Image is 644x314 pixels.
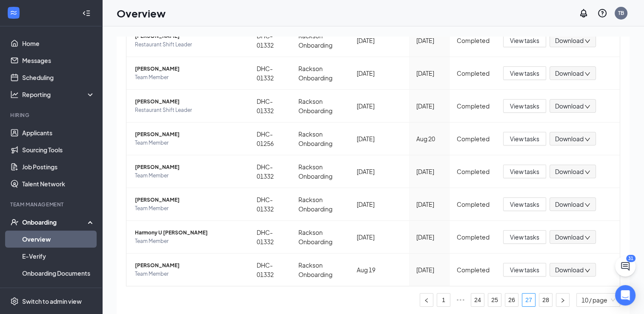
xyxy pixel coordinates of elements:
a: Applicants [22,124,95,141]
a: Job Postings [22,158,95,175]
button: View tasks [503,197,546,211]
span: [PERSON_NAME] [135,97,243,106]
span: [PERSON_NAME] [135,130,243,139]
button: View tasks [503,230,546,244]
svg: UserCheck [10,218,19,226]
span: Team Member [135,237,243,245]
div: [DATE] [416,200,443,209]
span: View tasks [510,36,539,45]
a: 28 [539,294,552,306]
div: Onboarding [22,218,88,226]
span: down [584,137,590,143]
span: Download [555,102,584,111]
li: Next Page [556,293,570,307]
td: Rackson Onboarding [292,123,350,155]
span: Team Member [135,139,243,147]
span: Harmony U [PERSON_NAME] [135,228,243,237]
span: ••• [454,293,467,307]
div: 31 [626,255,635,262]
span: Download [555,36,584,45]
div: [DATE] [416,232,443,242]
div: Page Size [576,293,620,307]
span: [PERSON_NAME] [135,65,243,73]
button: View tasks [503,263,546,277]
td: DHC-01332 [250,221,292,254]
span: 10 / page [581,294,615,306]
td: Rackson Onboarding [292,188,350,221]
span: down [584,104,590,110]
a: 25 [488,294,501,306]
li: 24 [471,293,484,307]
td: DHC-01256 [250,123,292,155]
span: Team Member [135,171,243,180]
div: [DATE] [357,167,402,176]
li: 26 [505,293,518,307]
span: Download [555,200,584,209]
span: View tasks [510,101,539,111]
td: Rackson Onboarding [292,57,350,90]
div: [DATE] [416,36,443,45]
div: Aug 20 [416,134,443,143]
a: Talent Network [22,175,95,192]
a: Onboarding Documents [22,265,95,282]
span: down [584,38,590,44]
div: Completed [457,265,489,274]
div: Hiring [10,111,93,119]
button: View tasks [503,66,546,80]
a: Scheduling [22,69,95,86]
div: [DATE] [416,167,443,176]
button: View tasks [503,165,546,178]
a: 26 [505,294,518,306]
td: Rackson Onboarding [292,254,350,286]
div: Completed [457,200,489,209]
button: left [420,293,433,307]
div: [DATE] [357,69,402,78]
div: Completed [457,167,489,176]
div: [DATE] [357,232,402,242]
td: Rackson Onboarding [292,155,350,188]
div: Completed [457,69,489,78]
div: [DATE] [357,36,402,45]
span: [PERSON_NAME] [135,196,243,204]
span: [PERSON_NAME] [135,163,243,171]
svg: WorkstreamLogo [9,9,18,17]
div: Aug 19 [357,265,402,274]
div: [DATE] [357,134,402,143]
a: Messages [22,52,95,69]
div: Switch to admin view [22,297,82,305]
span: View tasks [510,232,539,242]
li: Previous Page [420,293,433,307]
li: 25 [488,293,501,307]
div: Open Intercom Messenger [615,285,635,305]
span: View tasks [510,134,539,143]
button: View tasks [503,132,546,146]
div: Team Management [10,201,93,208]
span: down [584,235,590,241]
span: View tasks [510,167,539,176]
a: E-Verify [22,248,95,265]
div: Reporting [22,90,95,99]
span: Team Member [135,73,243,82]
svg: QuestionInfo [597,8,607,18]
span: [PERSON_NAME] [135,261,243,270]
span: Restaurant Shift Leader [135,106,243,114]
span: right [560,298,565,303]
button: ChatActive [615,256,635,277]
td: DHC-01332 [250,90,292,123]
span: Restaurant Shift Leader [135,40,243,49]
a: Home [22,35,95,52]
a: 24 [471,294,484,306]
td: DHC-01332 [250,254,292,286]
td: DHC-01332 [250,57,292,90]
li: 1 [437,293,450,307]
div: [DATE] [416,101,443,111]
td: DHC-01332 [250,155,292,188]
svg: ChatActive [620,261,630,271]
a: Sourcing Tools [22,141,95,158]
li: Previous 5 Pages [454,293,467,307]
td: DHC-01332 [250,24,292,57]
button: View tasks [503,99,546,113]
span: Download [555,167,584,176]
div: Completed [457,134,489,143]
button: right [556,293,570,307]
